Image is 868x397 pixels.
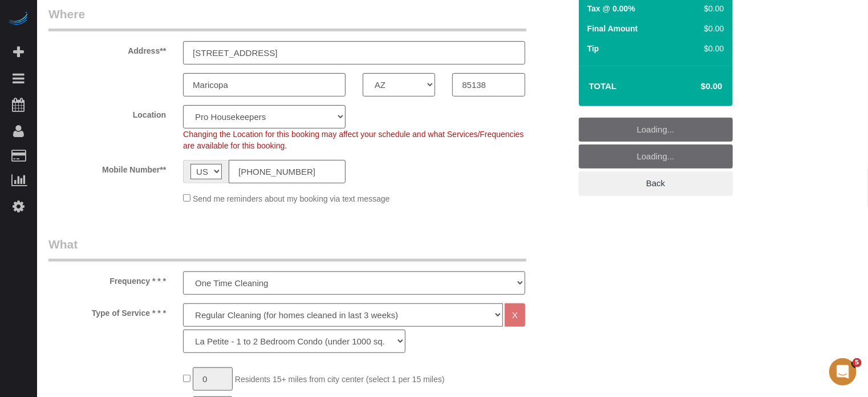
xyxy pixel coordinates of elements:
strong: Total [589,81,617,91]
iframe: Intercom live chat [829,358,857,386]
img: Automaid Logo [7,11,30,27]
input: Mobile Number** [229,160,346,183]
h4: $0.00 [667,82,722,91]
span: Changing the Location for this booking may affect your schedule and what Services/Frequencies are... [183,130,524,150]
label: Location [40,105,175,121]
a: Back [579,171,733,195]
label: Frequency * * * [40,271,175,287]
label: Mobile Number** [40,160,175,175]
input: Zip Code** [452,73,525,97]
legend: Where [48,6,526,31]
label: Tip [587,43,599,54]
div: $0.00 [694,3,724,14]
label: Final Amount [587,23,638,34]
span: 5 [853,358,862,367]
label: Tax @ 0.00% [587,3,635,14]
div: $0.00 [694,23,724,34]
div: $0.00 [694,43,724,54]
legend: What [48,236,526,262]
label: Type of Service * * * [40,303,175,319]
span: Send me reminders about my booking via text message [193,194,390,203]
span: Residents 15+ miles from city center (select 1 per 15 miles) [235,375,445,384]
